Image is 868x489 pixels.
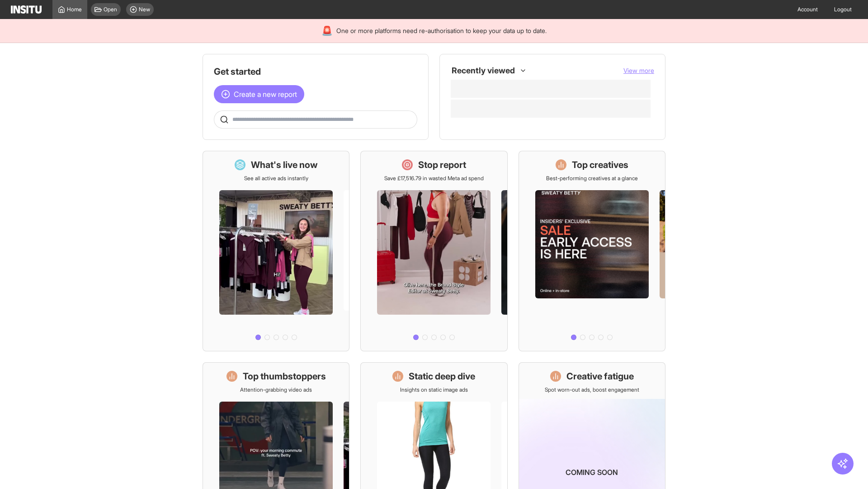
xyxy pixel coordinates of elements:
p: See all active ads instantly [244,175,308,182]
p: Save £17,516.79 in wasted Meta ad spend [384,175,484,182]
button: Create a new report [214,85,304,103]
span: Open [104,6,117,13]
a: What's live nowSee all active ads instantly [203,151,349,351]
a: Stop reportSave £17,516.79 in wasted Meta ad spend [360,151,507,351]
h1: Get started [214,65,417,78]
span: New [139,6,150,13]
a: Top creativesBest-performing creatives at a glance [519,151,665,351]
div: 🚨 [321,24,333,37]
span: Home [67,6,82,13]
h1: What's live now [251,158,318,171]
span: One or more platforms need re-authorisation to keep your data up to date. [336,26,547,35]
h1: Static deep dive [409,370,475,383]
h1: Top creatives [572,158,628,171]
span: Create a new report [234,89,297,100]
p: Insights on static image ads [400,386,468,393]
p: Best-performing creatives at a glance [546,175,638,182]
h1: Stop report [418,158,466,171]
span: View more [623,67,654,74]
p: Attention-grabbing video ads [240,386,312,393]
button: View more [623,66,654,75]
h1: Top thumbstoppers [243,370,326,383]
img: Logo [11,5,42,14]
